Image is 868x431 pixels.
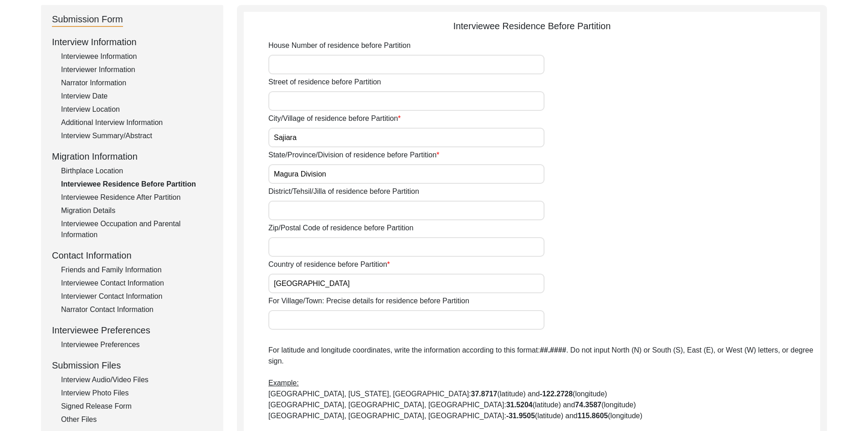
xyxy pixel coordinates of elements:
div: Interviewee Residence After Partition [61,192,212,203]
span: Example: [268,379,299,387]
label: For Village/Town: Precise details for residence before Partition [268,296,469,306]
div: Narrator Contact Information [61,304,212,315]
div: Interviewee Residence Before Partition [61,179,212,190]
label: City/Village of residence before Partition [268,113,401,124]
div: Other Files [61,414,212,425]
div: Migration Information [52,150,212,163]
div: Interviewee Preferences [52,323,212,337]
div: Interview Photo Files [61,388,212,399]
div: Interviewer Contact Information [61,291,212,302]
div: Submission Files [52,358,212,372]
b: 37.8717 [471,390,498,398]
b: 31.5204 [506,401,533,409]
div: Interview Summary/Abstract [61,130,212,141]
div: Interviewee Information [61,51,212,62]
label: Country of residence before Partition [268,259,390,270]
label: District/Tehsil/Jilla of residence before Partition [268,186,419,197]
div: Interview Information [52,35,212,49]
div: Contact Information [52,249,212,262]
div: Interview Location [61,104,212,115]
div: Signed Release Form [61,401,212,412]
b: ##.#### [540,346,566,354]
label: State/Province/Division of residence before Partition [268,150,439,161]
div: Friends and Family Information [61,265,212,275]
div: Interviewee Occupation and Parental Information [61,218,212,240]
label: House Number of residence before Partition [268,40,411,51]
div: Narrator Information [61,78,212,88]
div: Interviewee Contact Information [61,278,212,289]
b: -122.2728 [540,390,573,398]
div: Interviewer Information [61,64,212,75]
div: Birthplace Location [61,166,212,177]
div: Migration Details [61,205,212,216]
div: Interviewee Preferences [61,339,212,350]
b: 115.8605 [577,412,608,420]
div: Interview Audio/Video Files [61,374,212,385]
label: Zip/Postal Code of residence before Partition [268,223,413,234]
p: For latitude and longitude coordinates, write the information according to this format: . Do not ... [268,345,820,421]
div: Additional Interview Information [61,117,212,128]
div: Interview Date [61,91,212,102]
b: 74.3587 [575,401,601,409]
div: Interviewee Residence Before Partition [244,19,820,33]
div: Submission Form [52,12,123,27]
b: -31.9505 [506,412,535,420]
label: Street of residence before Partition [268,77,381,88]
